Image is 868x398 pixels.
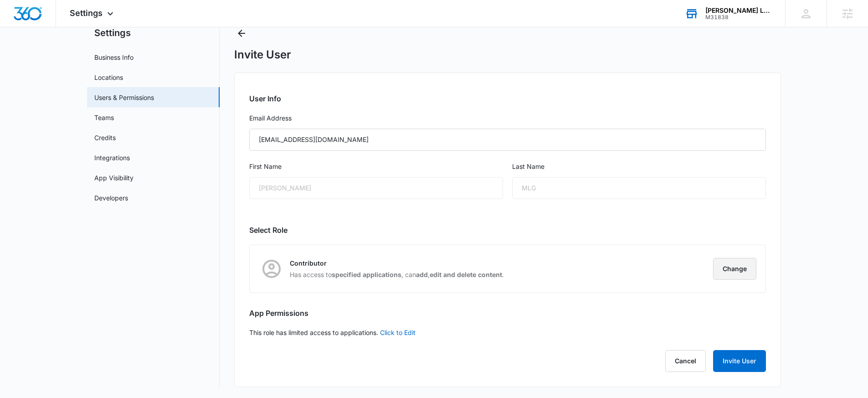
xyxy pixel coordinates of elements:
[94,73,123,82] a: Locations
[332,271,401,278] strong: specified applications
[713,258,756,280] button: Change
[380,329,416,336] a: Click to Edit
[249,308,766,319] h2: App Permissions
[713,350,766,372] button: Invite User
[94,173,134,183] a: App Visibility
[94,193,128,203] a: Developers
[234,73,781,387] div: This role has limited access to applications.
[94,113,114,122] a: Teams
[430,271,502,278] strong: edit and delete content
[87,26,220,40] h2: Settings
[416,271,428,278] strong: add
[70,8,103,18] span: Settings
[234,26,249,41] button: Back
[290,258,504,268] p: Contributor
[665,350,706,372] button: Cancel
[290,270,504,279] p: Has access to , can , .
[512,162,766,172] label: Last Name
[94,153,130,162] a: Integrations
[94,52,134,62] a: Business Info
[249,93,766,104] h2: User Info
[249,162,503,172] label: First Name
[94,133,116,142] a: Credits
[705,7,772,14] div: account name
[94,93,154,102] a: Users & Permissions
[249,113,766,123] label: Email Address
[249,225,766,236] h2: Select Role
[705,14,772,21] div: account id
[234,48,291,62] h1: Invite User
